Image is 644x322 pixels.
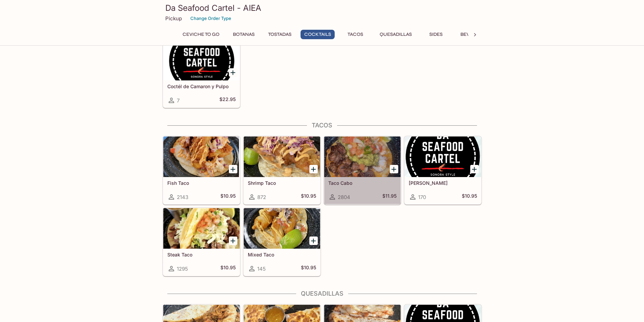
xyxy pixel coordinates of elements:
[165,3,479,13] h3: Da Seafood Cartel - AIEA
[229,237,237,245] button: Add Steak Taco
[418,194,426,200] span: 170
[324,137,401,177] div: Taco Cabo
[187,13,234,24] button: Change Order Type
[409,180,477,186] h5: [PERSON_NAME]
[177,97,180,104] span: 7
[244,208,320,249] div: Mixed Taco
[163,136,240,204] a: Fish Taco2143$10.95
[390,165,398,173] button: Add Taco Cabo
[248,180,316,186] h5: Shrimp Taco
[248,252,316,257] h5: Mixed Taco
[229,165,237,173] button: Add Fish Taco
[179,30,223,39] button: Ceviche To Go
[328,180,397,186] h5: Taco Cabo
[177,194,188,200] span: 2143
[470,165,479,173] button: Add Taco Chando
[382,193,397,201] h5: $11.95
[243,208,320,276] a: Mixed Taco145$10.95
[457,30,492,39] button: Beverages
[167,180,236,186] h5: Fish Taco
[219,96,236,104] h5: $22.95
[301,30,335,39] button: Cocktails
[309,237,318,245] button: Add Mixed Taco
[264,30,295,39] button: Tostadas
[324,136,401,204] a: Taco Cabo2804$11.95
[243,136,320,204] a: Shrimp Taco872$10.95
[421,30,451,39] button: Sides
[229,30,259,39] button: Botanas
[257,266,266,272] span: 145
[229,68,237,77] button: Add Coctél de Camaron y Pulpo
[301,265,316,273] h5: $10.95
[163,208,240,249] div: Steak Taco
[404,136,481,204] a: [PERSON_NAME]170$10.95
[177,266,188,272] span: 1295
[257,194,266,200] span: 872
[301,193,316,201] h5: $10.95
[462,193,477,201] h5: $10.95
[338,194,350,200] span: 2804
[163,122,482,129] h4: Tacos
[163,208,240,276] a: Steak Taco1295$10.95
[163,290,482,297] h4: Quesadillas
[405,137,481,177] div: Taco Chando
[163,40,240,108] a: Coctél de Camaron y Pulpo7$22.95
[163,40,240,80] div: Coctél de Camaron y Pulpo
[163,137,240,177] div: Fish Taco
[309,165,318,173] button: Add Shrimp Taco
[340,30,371,39] button: Tacos
[244,137,320,177] div: Shrimp Taco
[220,193,236,201] h5: $10.95
[167,83,236,89] h5: Coctél de Camaron y Pulpo
[167,252,236,257] h5: Steak Taco
[165,15,182,22] p: Pickup
[376,30,415,39] button: Quesadillas
[220,265,236,273] h5: $10.95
